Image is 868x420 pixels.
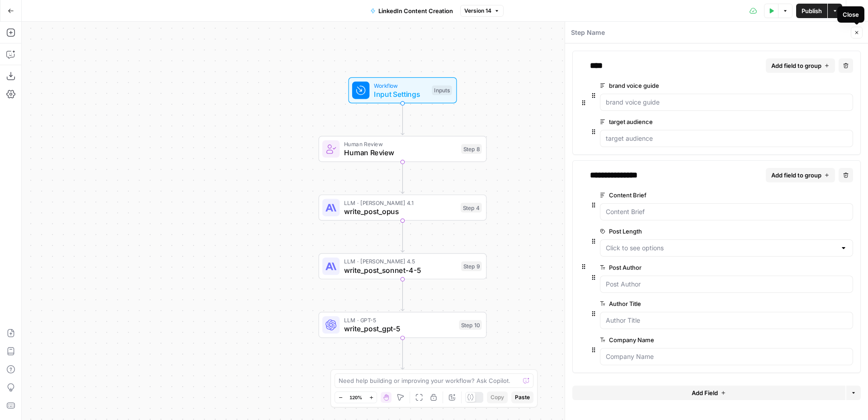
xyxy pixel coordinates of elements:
g: Edge from step_10 to step_11 [401,338,404,370]
input: Post Author [606,280,847,289]
label: Author Title [600,299,802,308]
g: Edge from step_9 to step_10 [401,279,404,311]
label: target audience [600,117,802,126]
span: Copy [491,393,504,401]
span: LLM · [PERSON_NAME] 4.5 [344,257,457,266]
input: brand voice guide [606,98,847,107]
div: Human ReviewHuman ReviewStep 8 [319,136,487,162]
button: Publish [796,4,827,18]
span: write_post_sonnet-4-5 [344,265,457,276]
button: Copy [487,391,508,403]
div: Step 10 [459,320,481,330]
button: LinkedIn Content Creation [365,4,458,18]
button: Add field to group [766,168,835,182]
button: Version 14 [460,5,504,17]
label: Company Name [600,335,802,344]
span: Human Review [344,148,457,158]
label: Post Length [600,227,802,236]
div: LLM · GPT-5write_post_gpt-5Step 10 [319,312,487,338]
span: Human Review [344,140,457,148]
span: Add field to group [771,61,821,70]
div: Step 4 [461,203,482,213]
input: Click to see options [606,243,836,253]
button: Add Field [572,386,845,400]
div: LLM · [PERSON_NAME] 4.1write_post_opusStep 4 [319,195,487,221]
span: write_post_opus [344,206,456,217]
span: LinkedIn Content Creation [378,6,453,15]
g: Edge from step_4 to step_9 [401,221,404,253]
div: WorkflowInput SettingsInputs [319,77,487,104]
span: LLM · GPT-5 [344,316,455,325]
input: Content Brief [606,207,847,216]
label: Content Brief [600,191,802,200]
div: Multiple OutputsCombine Model OutputsStep 11 [319,371,487,397]
input: Author Title [606,316,847,325]
label: Post Author [600,263,802,272]
span: 120% [349,394,362,401]
span: Paste [515,393,530,401]
button: Paste [511,391,533,403]
span: Add Field [692,388,718,397]
span: write_post_gpt-5 [344,323,455,334]
input: Company Name [606,352,847,361]
span: Workflow [374,81,428,90]
g: Edge from step_8 to step_4 [401,162,404,194]
label: brand voice guide [600,81,802,90]
span: LLM · [PERSON_NAME] 4.1 [344,198,456,207]
span: Publish [802,6,822,15]
span: Add field to group [771,171,821,180]
div: Step 9 [461,262,482,272]
g: Edge from start to step_8 [401,103,404,135]
span: Input Settings [374,89,428,100]
div: LLM · [PERSON_NAME] 4.5write_post_sonnet-4-5Step 9 [319,253,487,280]
div: Step 8 [461,144,482,154]
div: Close [843,10,859,19]
input: target audience [606,134,847,143]
span: Version 14 [464,7,491,15]
button: Add field to group [766,58,835,73]
div: Inputs [432,86,452,95]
